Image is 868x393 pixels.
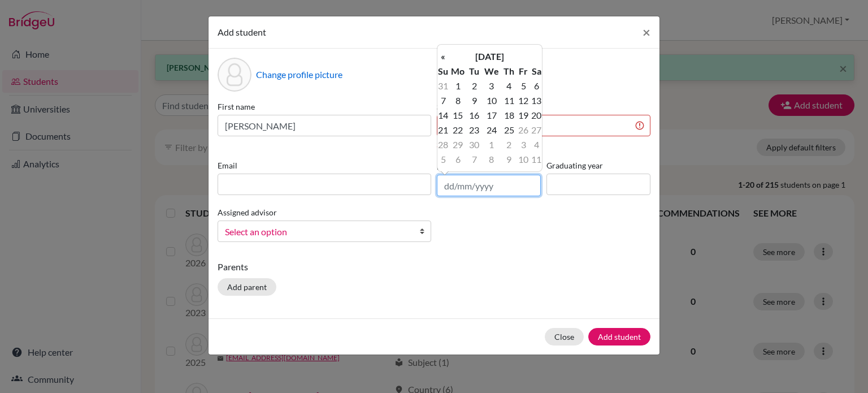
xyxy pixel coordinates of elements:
[449,93,467,108] td: 8
[501,108,516,123] td: 18
[467,93,481,108] td: 9
[517,79,531,93] td: 5
[501,137,516,152] td: 2
[588,328,650,346] button: Add student
[531,79,542,93] td: 6
[481,79,501,93] td: 3
[633,16,659,48] button: Close
[546,159,650,171] label: Graduating year
[517,93,531,108] td: 12
[467,64,481,79] th: Tu
[501,152,516,167] td: 9
[449,79,467,93] td: 1
[501,93,516,108] td: 11
[449,64,467,79] th: Mo
[437,79,449,93] td: 31
[531,137,542,152] td: 4
[481,123,501,137] td: 24
[449,49,531,64] th: [DATE]
[531,152,542,167] td: 11
[437,93,449,108] td: 7
[437,152,449,167] td: 5
[517,108,531,123] td: 19
[218,206,277,218] label: Assigned advisor
[467,108,481,123] td: 16
[467,152,481,167] td: 7
[218,260,650,274] p: Parents
[437,137,449,152] td: 28
[449,152,467,167] td: 6
[218,101,431,113] label: First name
[643,24,650,40] span: ×
[449,123,467,137] td: 22
[517,152,531,167] td: 10
[437,108,449,123] td: 14
[218,58,251,92] div: Profile picture
[225,224,409,239] span: Select an option
[517,137,531,152] td: 3
[481,152,501,167] td: 8
[501,79,516,93] td: 4
[437,64,449,79] th: Su
[218,278,276,296] button: Add parent
[531,93,542,108] td: 13
[531,108,542,123] td: 20
[501,64,516,79] th: Th
[545,328,584,346] button: Close
[467,137,481,152] td: 30
[437,123,449,137] td: 21
[531,123,542,137] td: 27
[218,159,431,171] label: Email
[218,27,266,37] span: Add student
[467,123,481,137] td: 23
[517,123,531,137] td: 26
[517,64,531,79] th: Fr
[531,64,542,79] th: Sa
[449,137,467,152] td: 29
[481,93,501,108] td: 10
[437,139,650,150] div: Surname is required
[437,175,541,196] input: dd/mm/yyyy
[481,137,501,152] td: 1
[481,108,501,123] td: 17
[437,101,650,113] label: Surname
[467,79,481,93] td: 2
[501,123,516,137] td: 25
[437,49,449,64] th: «
[481,64,501,79] th: We
[449,108,467,123] td: 15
